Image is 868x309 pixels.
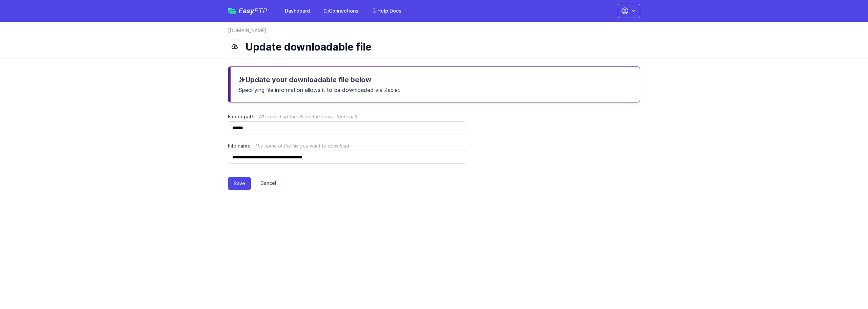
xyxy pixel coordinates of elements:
[254,7,267,15] span: FTP
[319,5,362,17] a: Connections
[228,113,466,120] label: Folder path
[245,41,635,53] h1: Update downloadable file
[228,8,236,14] img: easyftp_logo.png
[239,75,632,84] h3: Update your downloadable file below
[228,27,267,34] a: [DOMAIN_NAME]
[255,143,349,149] span: The name of the file you want to download
[258,114,357,119] span: Where to find the file on the server (optional)
[281,5,314,17] a: Dashboard
[228,27,640,38] nav: Breadcrumb
[228,177,251,190] button: Save
[239,7,267,14] span: Easy
[368,5,406,17] a: Help Docs
[228,7,267,14] a: EasyFTP
[228,142,466,149] label: File name
[251,177,276,190] a: Cancel
[239,84,632,94] p: Specifying file information allows it to be downloaded via Zapier.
